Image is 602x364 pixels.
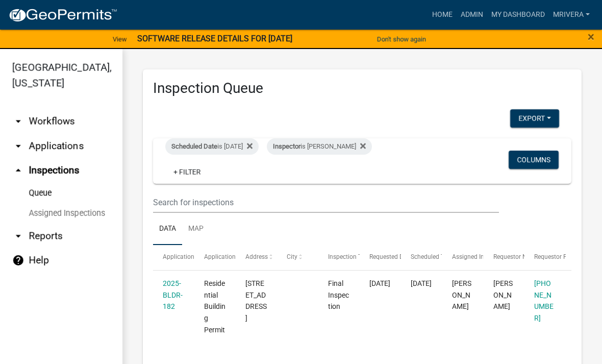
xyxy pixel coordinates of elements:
[318,245,360,270] datatable-header-cell: Inspection Type
[369,279,390,287] span: 09/15/2025
[493,253,539,260] span: Requestor Name
[509,151,559,169] button: Columns
[12,230,24,242] i: arrow_drop_down
[534,253,581,260] span: Requestor Phone
[153,192,499,213] input: Search for inspections
[163,253,194,260] span: Application
[493,279,513,311] span: Amanda Brown
[428,5,457,25] a: Home
[273,142,300,150] span: Inspector
[442,245,483,270] datatable-header-cell: Assigned Inspector
[182,213,210,246] a: Map
[510,109,559,128] button: Export
[487,5,549,25] a: My Dashboard
[369,253,412,260] span: Requested Date
[588,31,594,43] button: Close
[328,253,371,260] span: Inspection Type
[360,245,401,270] datatable-header-cell: Requested Date
[171,142,217,150] span: Scheduled Date
[194,245,236,270] datatable-header-cell: Application Type
[401,245,442,270] datatable-header-cell: Scheduled Time
[245,253,268,260] span: Address
[137,34,292,43] strong: SOFTWARE RELEASE DETAILS FOR [DATE]
[153,245,194,270] datatable-header-cell: Application
[524,245,566,270] datatable-header-cell: Requestor Phone
[373,31,430,47] button: Don't show again
[12,254,24,266] i: help
[12,140,24,152] i: arrow_drop_down
[534,279,554,322] span: 678-943-9346
[204,253,250,260] span: Application Type
[457,5,487,25] a: Admin
[165,138,259,155] div: is [DATE]
[549,5,594,25] a: mrivera
[411,278,433,289] div: [DATE]
[328,279,349,311] span: Final Inspection
[287,253,297,260] span: City
[165,163,209,181] a: + Filter
[109,31,131,47] a: View
[12,115,24,128] i: arrow_drop_down
[411,253,455,260] span: Scheduled Time
[277,245,318,270] datatable-header-cell: City
[588,30,594,44] span: ×
[163,279,183,311] a: 2025-BLDR-182
[245,279,267,322] span: 140 HARMONY BAY DR
[267,138,372,155] div: is [PERSON_NAME]
[452,279,471,311] span: Michele Rivera
[236,245,277,270] datatable-header-cell: Address
[12,164,24,177] i: arrow_drop_up
[153,213,182,246] a: Data
[204,279,225,334] span: Residential Building Permit
[483,245,524,270] datatable-header-cell: Requestor Name
[153,80,571,97] h3: Inspection Queue
[534,279,554,322] a: [PHONE_NUMBER]
[452,253,505,260] span: Assigned Inspector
